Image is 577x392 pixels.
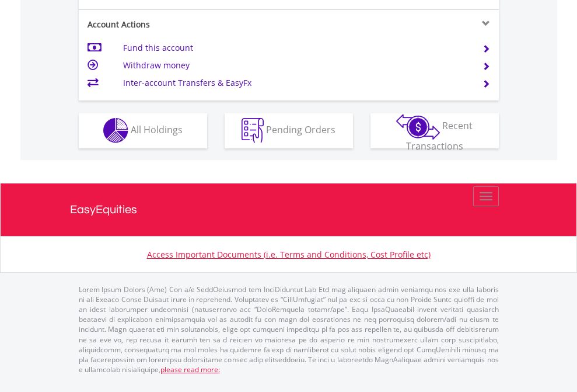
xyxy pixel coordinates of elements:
[123,57,468,74] td: Withdraw money
[396,114,440,140] img: transactions-zar-wht.png
[79,113,207,148] button: All Holdings
[70,183,508,236] a: EasyEquities
[147,249,431,260] a: Access Important Documents (i.e. Terms and Conditions, Cost Profile etc)
[225,113,353,148] button: Pending Orders
[79,19,289,30] div: Account Actions
[242,118,264,143] img: pending_instructions-wht.png
[160,365,220,374] a: please read more:
[131,123,183,136] span: All Holdings
[123,39,468,57] td: Fund this account
[370,113,499,148] button: Recent Transactions
[406,119,473,152] span: Recent Transactions
[79,285,499,374] p: Lorem Ipsum Dolors (Ame) Con a/e SeddOeiusmod tem InciDiduntut Lab Etd mag aliquaen admin veniamq...
[266,123,335,136] span: Pending Orders
[123,74,468,92] td: Inter-account Transfers & EasyFx
[103,118,128,143] img: holdings-wht.png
